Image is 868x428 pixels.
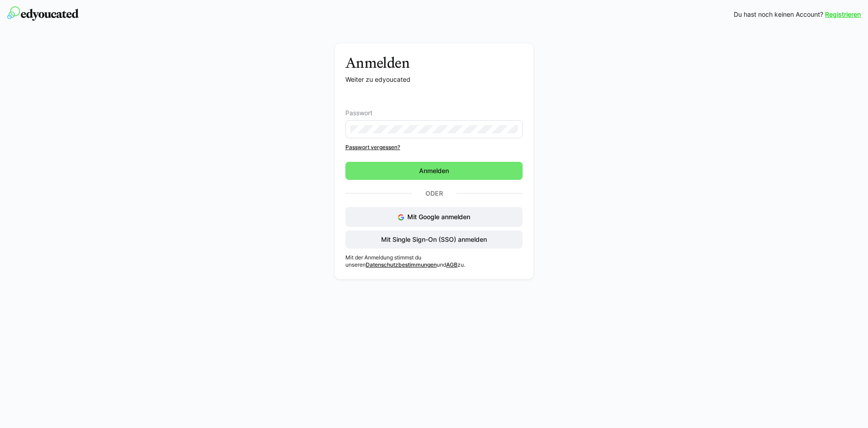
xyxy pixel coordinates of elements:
[734,10,823,19] span: Du hast noch keinen Account?
[366,261,437,268] a: Datenschutzbestimmungen
[418,166,450,175] span: Anmelden
[412,187,456,200] p: Oder
[446,261,458,268] a: AGB
[407,213,470,221] span: Mit Google anmelden
[345,207,523,227] button: Mit Google anmelden
[825,10,861,19] a: Registrieren
[345,75,523,84] p: Weiter zu edyoucated
[7,6,79,21] img: edyoucated
[345,109,373,117] span: Passwort
[345,254,523,268] p: Mit der Anmeldung stimmst du unseren und zu.
[345,144,523,151] a: Passwort vergessen?
[345,230,523,249] button: Mit Single Sign-On (SSO) anmelden
[345,54,523,71] h3: Anmelden
[345,162,523,180] button: Anmelden
[380,235,488,244] span: Mit Single Sign-On (SSO) anmelden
